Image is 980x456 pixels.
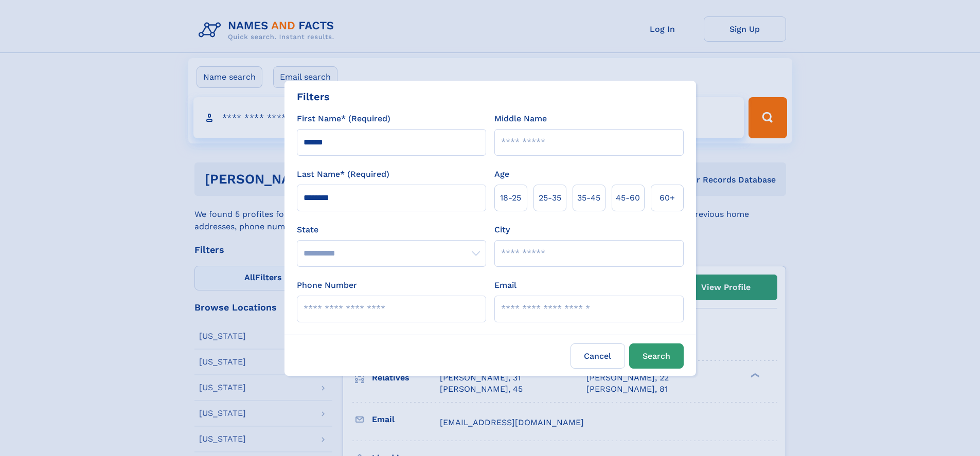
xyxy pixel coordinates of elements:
[297,168,389,180] label: Last Name* (Required)
[297,279,357,291] label: Phone Number
[494,113,547,125] label: Middle Name
[629,343,684,369] button: Search
[660,192,675,204] span: 60+
[539,192,561,204] span: 25‑35
[297,113,390,125] label: First Name* (Required)
[297,224,486,236] label: State
[577,192,600,204] span: 35‑45
[494,224,510,236] label: City
[500,192,521,204] span: 18‑25
[494,279,516,291] label: Email
[297,89,330,104] div: Filters
[616,192,640,204] span: 45‑60
[494,168,509,180] label: Age
[571,343,625,369] label: Cancel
